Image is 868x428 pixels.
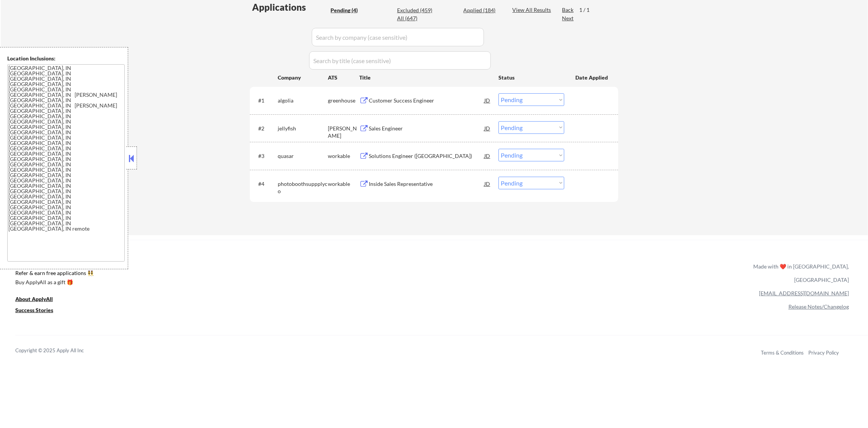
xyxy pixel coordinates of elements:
div: View All Results [512,6,553,14]
a: Privacy Policy [808,350,839,356]
div: JD [484,121,491,135]
div: Inside Sales Representative [369,180,484,188]
div: JD [484,93,491,107]
div: Location Inclusions: [7,55,125,62]
div: Customer Success Engineer [369,97,484,104]
div: photoboothsuppplyco [278,180,328,195]
div: Made with ❤️ in [GEOGRAPHIC_DATA], [GEOGRAPHIC_DATA] [750,260,849,286]
div: 1 / 1 [579,6,597,14]
div: Solutions Engineer ([GEOGRAPHIC_DATA]) [369,152,484,160]
div: All (647) [397,15,435,22]
div: Applied (184) [463,7,502,14]
div: Applications [252,3,328,12]
a: Refer & earn free applications 👯‍♀️ [15,270,593,278]
div: Back [562,6,574,14]
div: JD [484,149,491,163]
a: Terms & Conditions [761,350,804,356]
u: About ApplyAll [15,296,53,302]
div: Buy ApplyAll as a gift 🎁 [15,280,92,285]
div: #4 [258,180,272,188]
div: greenhouse [328,97,359,104]
a: [EMAIL_ADDRESS][DOMAIN_NAME] [759,290,849,296]
div: Excluded (459) [397,7,435,14]
div: #3 [258,152,272,160]
a: About ApplyAll [15,295,64,305]
u: Success Stories [15,307,53,313]
div: Next [562,15,574,22]
div: Date Applied [575,74,609,81]
a: Release Notes/Changelog [788,303,849,310]
div: Title [359,74,491,81]
div: Copyright © 2025 Apply All Inc [15,347,103,355]
div: Status [498,70,564,84]
div: #1 [258,97,272,104]
div: JD [484,177,491,190]
div: quasar [278,152,328,160]
div: Company [278,74,328,81]
div: workable [328,152,359,160]
input: Search by company (case sensitive) [312,28,484,46]
div: workable [328,180,359,188]
a: Buy ApplyAll as a gift 🎁 [15,278,92,288]
div: Pending (4) [331,7,369,14]
div: Sales Engineer [369,125,484,132]
div: [PERSON_NAME] [328,125,359,140]
a: Success Stories [15,306,64,316]
input: Search by title (case sensitive) [309,51,491,70]
div: #2 [258,125,272,132]
div: jellyfish [278,125,328,132]
div: ATS [328,74,359,81]
div: algolia [278,97,328,104]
